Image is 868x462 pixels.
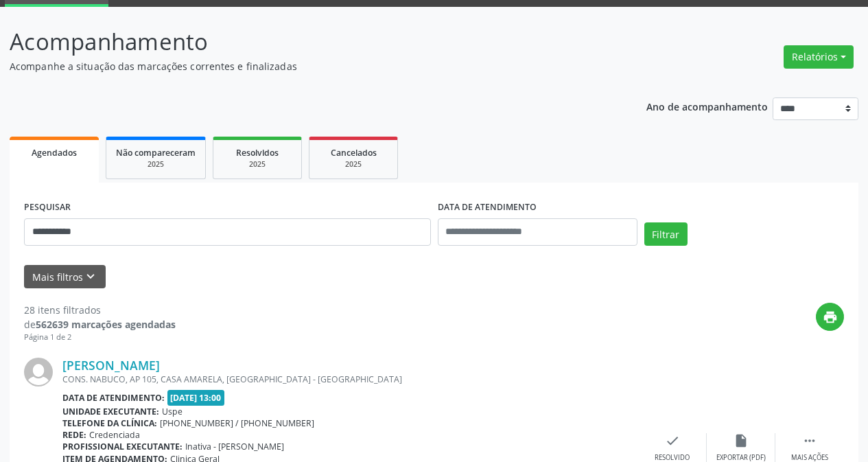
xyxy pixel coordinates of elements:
[89,429,140,441] span: Credenciada
[83,269,98,284] i: keyboard_arrow_down
[646,97,768,115] p: Ano de acompanhamento
[116,147,196,159] span: Não compareceram
[10,59,604,73] p: Acompanhe a situação das marcações correntes e finalizadas
[62,406,159,417] b: Unidade executante:
[185,441,284,452] span: Inativa - [PERSON_NAME]
[319,159,388,170] div: 2025
[236,147,279,159] span: Resolvidos
[24,197,71,218] label: PESQUISAR
[62,429,86,441] b: Rede:
[62,417,157,429] b: Telefone da clínica:
[10,25,604,59] p: Acompanhamento
[331,147,377,159] span: Cancelados
[62,373,638,385] div: CONS. NABUCO, AP 105, CASA AMARELA, [GEOGRAPHIC_DATA] - [GEOGRAPHIC_DATA]
[784,45,854,69] button: Relatórios
[438,197,537,218] label: DATA DE ATENDIMENTO
[160,417,314,429] span: [PHONE_NUMBER] / [PHONE_NUMBER]
[223,159,292,170] div: 2025
[167,390,225,406] span: [DATE] 13:00
[32,147,77,159] span: Agendados
[162,406,183,417] span: Uspe
[665,433,680,448] i: check
[816,303,844,331] button: print
[24,332,176,343] div: Página 1 de 2
[24,317,176,332] div: de
[116,159,196,170] div: 2025
[62,358,160,373] a: [PERSON_NAME]
[802,433,817,448] i: 
[24,358,53,386] img: img
[62,441,183,452] b: Profissional executante:
[644,222,688,246] button: Filtrar
[36,318,176,331] strong: 562639 marcações agendadas
[734,433,749,448] i: insert_drive_file
[24,303,176,317] div: 28 itens filtrados
[24,265,106,289] button: Mais filtroskeyboard_arrow_down
[823,310,838,325] i: print
[62,392,165,404] b: Data de atendimento:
